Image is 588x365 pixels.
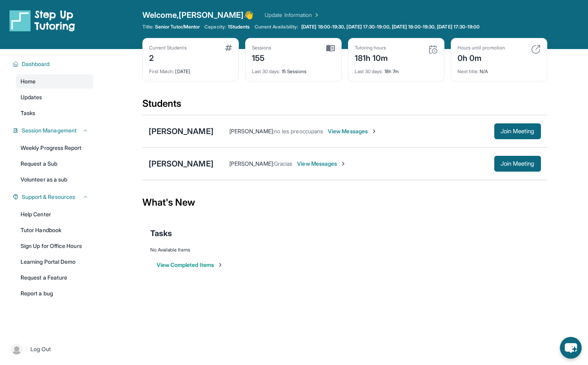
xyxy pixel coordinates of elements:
div: No Available Items [150,247,539,253]
img: logo [9,9,75,32]
a: Volunteer as a sub [16,172,93,187]
a: [DATE] 18:00-19:30, [DATE] 17:30-19:00, [DATE] 18:00-19:30, [DATE] 17:30-19:00 [300,24,481,30]
span: [PERSON_NAME] : [229,128,274,134]
span: [DATE] 18:00-19:30, [DATE] 17:30-19:00, [DATE] 18:00-19:30, [DATE] 17:30-19:00 [301,24,480,30]
div: 0h 0m [458,51,505,64]
span: Last 30 days : [252,68,280,74]
a: Weekly Progress Report [16,141,93,155]
img: Chevron-Right [340,161,346,167]
span: First Match : [149,68,174,74]
div: 18h 7m [355,64,438,75]
div: 2 [149,51,187,64]
a: Updates [16,90,93,104]
img: card [225,45,232,51]
button: View Completed Items [157,261,223,269]
a: Request a Feature [16,270,93,285]
span: Join Meeting [501,129,535,134]
span: Join Meeting [501,161,535,166]
img: user-img [11,344,22,355]
div: 155 [252,51,272,64]
button: Session Management [19,127,89,134]
span: no les preoccupans [274,128,323,134]
span: Current Availability: [255,24,298,30]
a: Request a Sub [16,157,93,171]
span: Gracias [274,160,293,167]
span: [PERSON_NAME] : [229,160,274,167]
div: N/A [458,64,541,75]
div: Students [142,97,547,115]
div: Hours until promotion [458,45,505,51]
span: Title: [142,24,153,30]
a: Learning Portal Demo [16,255,93,269]
a: Help Center [16,207,93,221]
a: Sign Up for Office Hours [16,239,93,253]
span: 1 Students [228,24,250,30]
button: Join Meeting [494,123,541,139]
img: Chevron Right [312,11,320,19]
span: Tasks [21,109,35,117]
a: Tutor Handbook [16,223,93,237]
div: [PERSON_NAME] [149,158,214,169]
a: Tasks [16,106,93,120]
span: Updates [21,93,42,101]
span: Session Management [22,127,77,134]
button: chat-button [560,337,582,359]
span: Log Out [30,345,51,353]
button: Dashboard [19,60,89,68]
span: Support & Resources [22,193,75,201]
span: Next title : [458,68,479,74]
span: Home [21,78,36,85]
img: Chevron-Right [371,128,377,134]
span: Senior Tutor/Mentor [155,24,200,30]
a: Report a bug [16,286,93,301]
span: Tasks [150,228,172,239]
span: Capacity: [204,24,226,30]
a: Home [16,74,93,89]
span: View Messages [328,127,377,135]
img: card [326,45,335,52]
div: Tutoring hours [355,45,388,51]
div: What's New [142,185,547,220]
img: card [428,45,438,54]
div: 15 Sessions [252,64,335,75]
img: card [531,45,541,54]
span: View Messages [297,160,346,168]
a: |Log Out [8,340,93,358]
span: Welcome, [PERSON_NAME] 👋 [142,9,254,21]
button: Support & Resources [19,193,89,201]
button: Join Meeting [494,156,541,172]
a: Update Information [265,11,320,19]
div: 181h 10m [355,51,388,64]
span: Dashboard [22,60,50,68]
span: | [25,344,27,354]
div: [DATE] [149,64,232,75]
div: Current Students [149,45,187,51]
span: Last 30 days : [355,68,383,74]
div: [PERSON_NAME] [149,126,214,137]
div: Sessions [252,45,272,51]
